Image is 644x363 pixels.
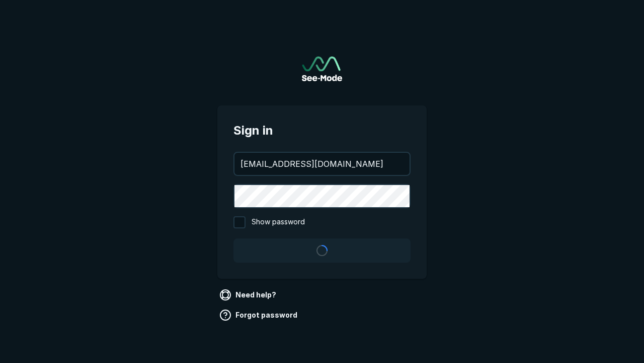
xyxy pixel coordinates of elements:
a: Go to sign in [302,56,342,81]
img: See-Mode Logo [302,56,342,81]
span: Sign in [233,122,411,140]
input: your@email.com [234,153,410,175]
span: Show password [252,216,305,228]
a: Need help? [217,287,280,303]
a: Forgot password [217,307,301,323]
